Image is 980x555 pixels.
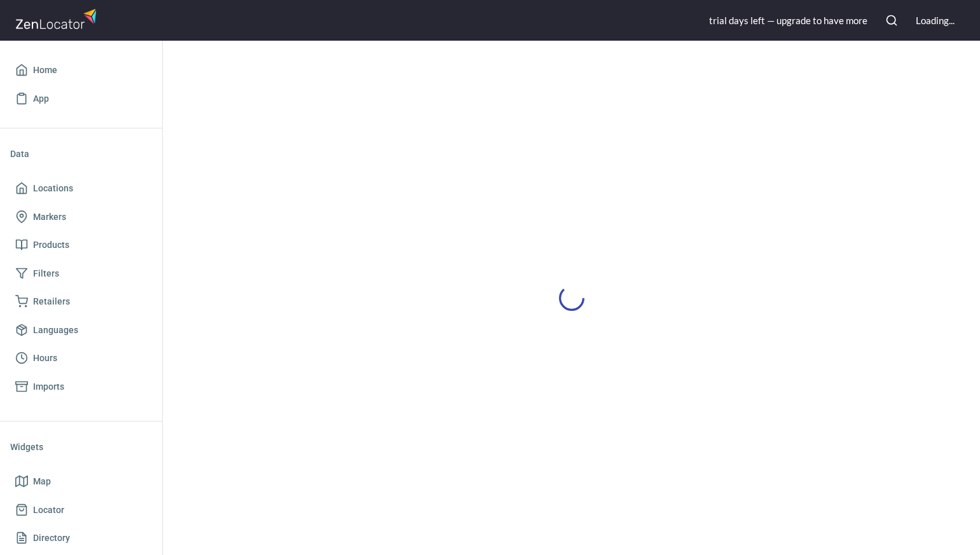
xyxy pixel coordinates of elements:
span: Markers [33,209,66,225]
a: App [10,85,152,113]
span: Imports [33,379,64,395]
span: Home [33,62,57,78]
span: Products [33,237,69,253]
a: Home [10,56,152,85]
span: Hours [33,350,57,366]
span: Locator [33,502,64,518]
span: Filters [33,266,59,282]
a: Hours [10,344,152,373]
img: zenlocator [15,5,100,32]
span: Languages [33,322,78,338]
button: Search [878,6,906,34]
span: Locations [33,181,73,196]
a: Locations [10,174,152,203]
li: Data [10,139,152,169]
a: Products [10,231,152,259]
li: Widgets [10,432,152,462]
span: Retailers [33,294,70,310]
a: Markers [10,203,152,231]
span: Directory [33,530,70,546]
a: Filters [10,259,152,288]
a: Languages [10,316,152,345]
span: App [33,91,49,107]
div: Loading... [916,14,955,27]
a: Imports [10,373,152,401]
div: trial day s left — upgrade to have more [709,14,867,27]
a: Map [10,467,152,496]
a: Directory [10,524,152,552]
a: Retailers [10,287,152,316]
span: Map [33,474,51,490]
a: Locator [10,496,152,524]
